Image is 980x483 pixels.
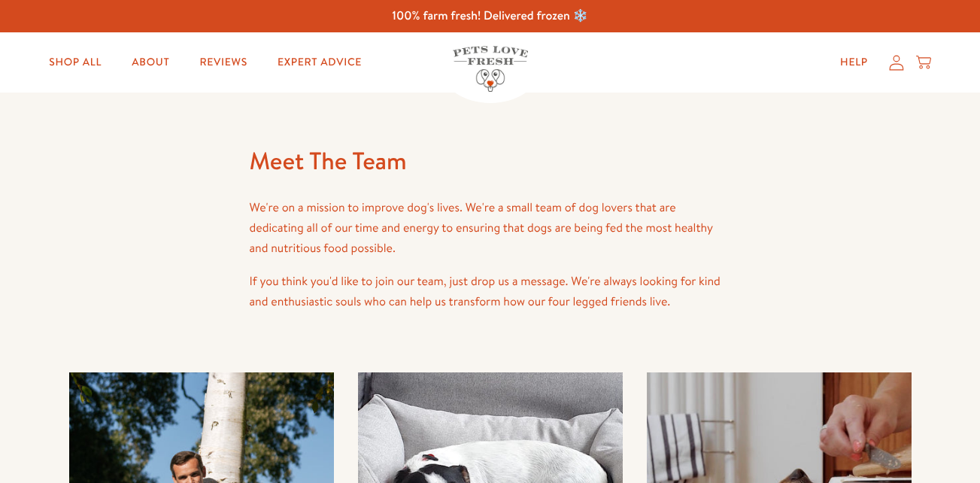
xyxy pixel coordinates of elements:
a: Expert Advice [265,47,374,77]
a: Help [828,47,880,77]
img: Pets Love Fresh [453,46,528,92]
p: If you think you'd like to join our team, just drop us a message. We're always looking for kind a... [250,272,731,312]
a: Reviews [187,47,259,77]
h1: Meet The Team [250,141,731,181]
p: We're on a mission to improve dog's lives. We're a small team of dog lovers that are dedicating a... [250,198,731,260]
a: About [120,47,181,77]
a: Shop All [37,47,114,77]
